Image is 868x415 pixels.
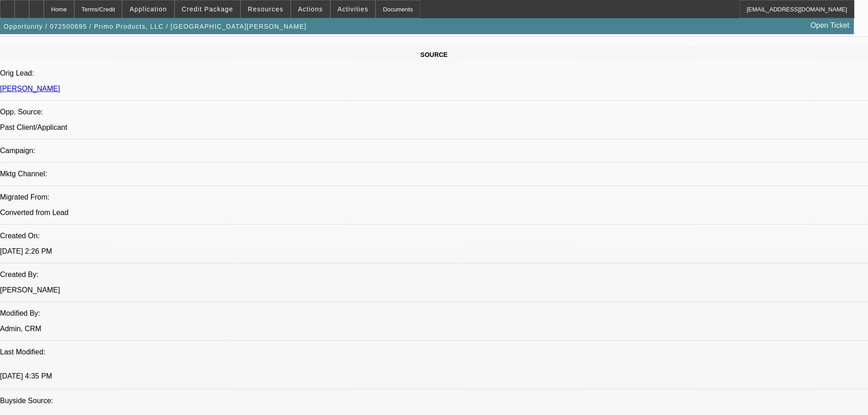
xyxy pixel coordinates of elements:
[298,5,323,13] span: Actions
[241,0,290,18] button: Resources
[338,5,369,13] span: Activities
[807,18,853,33] a: Open Ticket
[421,51,448,58] span: SOURCE
[182,5,233,13] span: Credit Package
[175,0,240,18] button: Credit Package
[4,23,307,30] span: Opportunity / 072500695 / Primo Products, LLC / [GEOGRAPHIC_DATA][PERSON_NAME]
[291,0,330,18] button: Actions
[331,0,375,18] button: Activities
[123,0,174,18] button: Application
[129,5,167,13] span: Application
[248,5,283,13] span: Resources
